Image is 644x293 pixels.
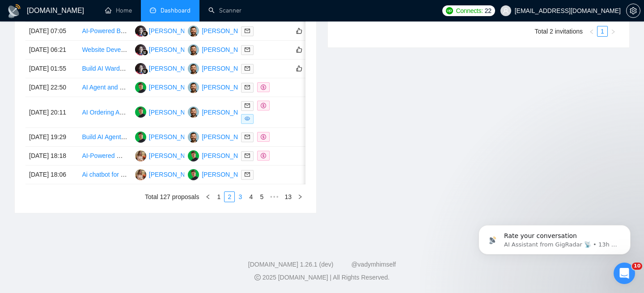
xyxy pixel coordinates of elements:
a: Build AI Wardrobe App (MVP) with Tinder-Style Interface [82,65,238,72]
a: SS[PERSON_NAME] [135,64,200,72]
div: [PERSON_NAME] [202,45,253,55]
a: VK[PERSON_NAME] [188,46,253,53]
td: [DATE] 07:05 [25,22,78,41]
span: 10 [632,263,642,270]
span: mail [245,66,250,71]
img: SS [135,44,146,55]
span: mail [245,172,250,177]
div: [PERSON_NAME] [149,170,200,179]
td: [DATE] 18:18 [25,147,78,166]
td: [DATE] 20:11 [25,97,78,128]
a: VK[PERSON_NAME] [188,108,253,115]
a: VK[PERSON_NAME] [188,133,253,140]
a: 3 [235,192,245,202]
div: [PERSON_NAME] [202,132,253,142]
li: Previous Page [586,26,597,37]
td: [DATE] 18:06 [25,166,78,184]
a: AI-Powered Billing and Coding SAAS Developer Needed [82,27,239,34]
a: VK[PERSON_NAME] [188,83,253,90]
span: mail [245,103,250,108]
li: 5 [256,191,267,202]
img: MB [135,132,146,143]
img: logo [7,4,21,18]
li: Total 127 proposals [145,191,199,202]
button: setting [626,4,640,18]
span: copyright [254,274,261,280]
a: AV[PERSON_NAME] [135,152,200,159]
a: [DOMAIN_NAME] 1.26.1 (dev) [248,261,334,268]
span: Connects: [456,6,483,16]
li: Next 5 Pages [267,191,281,202]
div: [PERSON_NAME] [202,107,253,117]
li: 4 [246,191,256,202]
img: AV [135,150,146,161]
div: [PERSON_NAME] [149,45,200,55]
span: dollar [261,85,266,90]
iframe: Intercom notifications message [465,206,644,269]
span: left [205,194,211,200]
img: MB [135,106,146,118]
img: VK [188,132,199,143]
td: AI-Powered Meeting Assistant Chatbot Development [78,147,131,166]
a: SS[PERSON_NAME] [135,27,200,34]
div: [PERSON_NAME] [149,64,200,73]
li: 2 [224,191,235,202]
a: VK[PERSON_NAME] [188,27,253,34]
a: 2 [225,192,234,202]
img: MB [188,169,199,180]
span: mail [245,47,250,52]
span: ••• [267,191,281,202]
img: MB [135,82,146,93]
li: 1 [597,26,608,37]
span: 22 [485,6,491,16]
li: 1 [213,191,224,202]
li: Previous Page [203,191,213,202]
img: AV [135,169,146,180]
button: left [203,191,213,202]
img: VK [188,63,199,74]
li: Total 2 invitations [535,26,583,37]
img: VK [188,106,199,118]
a: AV[PERSON_NAME] [135,170,200,178]
span: dollar [261,153,266,158]
div: [PERSON_NAME] [202,64,253,73]
span: Dashboard [161,7,191,14]
div: [PERSON_NAME] [202,82,253,92]
a: MB[PERSON_NAME] [188,152,253,159]
td: AI Ordering Assistant Development for SMEs [78,97,131,128]
button: right [608,26,619,37]
a: AI Ordering Assistant Development for SMEs [82,109,207,116]
td: Website Development for Voice AI SaaS Landing Page [78,41,131,59]
li: 13 [281,191,295,202]
div: 2025 [DOMAIN_NAME] | All Rights Reserved. [7,273,637,282]
span: like [296,27,302,34]
td: AI Agent and ChatBot expert [78,78,131,97]
div: [PERSON_NAME] [202,151,253,161]
a: 5 [257,192,267,202]
td: Build AI Agent MVP [78,128,131,147]
li: Next Page [295,191,305,202]
td: Ai chatbot for shopify store [78,166,131,184]
a: MB[PERSON_NAME] [135,83,200,90]
span: eye [245,116,250,121]
img: VK [188,44,199,55]
td: [DATE] 06:21 [25,41,78,59]
span: dashboard [150,7,156,13]
a: homeHome [105,7,132,14]
span: mail [245,134,250,140]
a: 1 [597,26,607,36]
button: like [294,63,305,74]
span: like [296,65,302,72]
a: 4 [246,192,256,202]
a: setting [626,7,640,14]
iframe: Intercom live chat [614,263,635,284]
img: upwork-logo.png [446,7,453,14]
img: VK [188,25,199,37]
a: AI Agent and ChatBot expert [82,84,161,91]
span: mail [245,85,250,90]
span: right [610,29,616,34]
a: Website Development for Voice AI SaaS Landing Page [82,46,234,53]
img: SS [135,63,146,74]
